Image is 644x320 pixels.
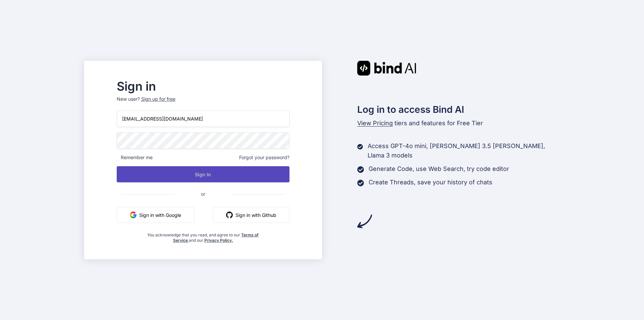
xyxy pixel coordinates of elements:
div: You acknowledge that you read, and agree to our and our [146,228,261,243]
img: google [130,212,137,218]
div: Sign up for free [141,96,175,102]
button: Sign in with Google [117,207,194,223]
img: github [226,212,233,218]
p: tiers and features for Free Tier [357,119,560,128]
span: or [174,186,232,202]
span: Remember me [117,154,153,161]
button: Sign in with Github [213,207,289,223]
button: Sign In [117,166,289,182]
h2: Log in to access Bind AI [357,102,560,117]
img: Bind AI logo [357,61,416,76]
a: Privacy Policy. [204,238,233,243]
span: View Pricing [357,120,393,127]
p: New user? [117,96,289,110]
span: Forgot your password? [239,154,289,161]
p: Access GPT-4o mini, [PERSON_NAME] 3.5 [PERSON_NAME], Llama 3 models [368,141,560,160]
input: Login or Email [117,110,289,127]
h2: Sign in [117,81,289,92]
p: Generate Code, use Web Search, try code editor [369,164,509,174]
img: arrow [357,214,372,229]
p: Create Threads, save your history of chats [369,178,492,187]
a: Terms of Service [173,232,259,243]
